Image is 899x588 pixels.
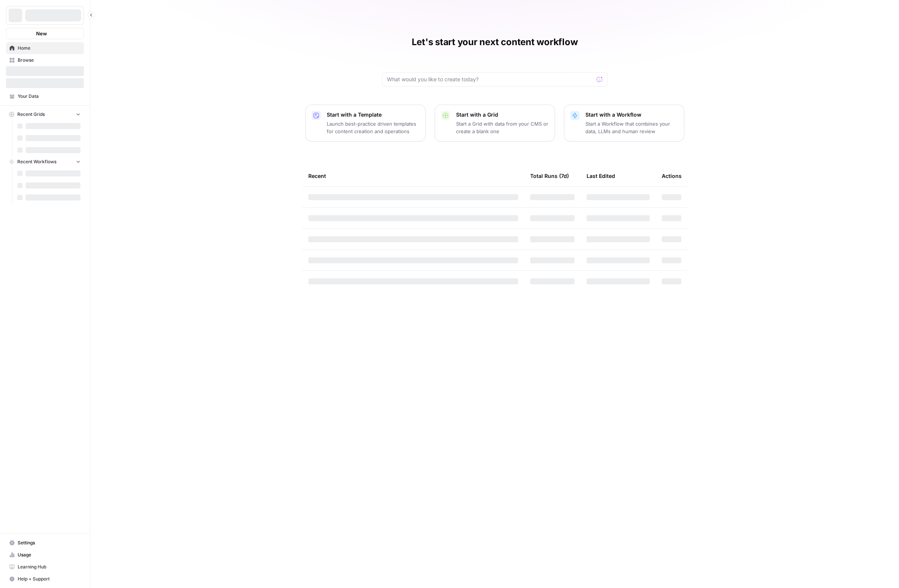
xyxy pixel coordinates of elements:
span: Browse [18,57,80,64]
span: Home [18,45,80,52]
button: Start with a GridStart a Grid with data from your CMS or create a blank one [435,105,555,141]
span: New [36,30,47,37]
p: Start a Workflow that combines your data, LLMs and human review [585,120,678,135]
a: Settings [6,537,84,549]
span: Settings [18,539,80,546]
button: Recent Workflows [6,156,84,167]
input: What would you like to create today? [387,76,594,83]
a: Home [6,42,84,54]
p: Start with a Template [327,111,419,119]
button: New [6,28,84,39]
a: Usage [6,549,84,561]
h1: Let's start your next content workflow [412,36,578,48]
a: Browse [6,54,84,66]
div: Recent [308,166,518,186]
button: Help + Support [6,573,84,585]
p: Start with a Workflow [585,111,678,119]
p: Start with a Grid [456,111,549,119]
a: Your Data [6,90,84,102]
div: Last Edited [587,166,615,186]
span: Recent Workflows [17,158,56,165]
a: Learning Hub [6,561,84,573]
div: Total Runs (7d) [530,166,569,186]
span: Learning Hub [18,564,80,570]
button: Start with a WorkflowStart a Workflow that combines your data, LLMs and human review [564,105,684,141]
p: Start a Grid with data from your CMS or create a blank one [456,120,549,135]
p: Launch best-practice driven templates for content creation and operations [327,120,419,135]
span: Your Data [18,93,80,100]
span: Help + Support [18,576,80,582]
span: Recent Grids [17,111,45,118]
button: Start with a TemplateLaunch best-practice driven templates for content creation and operations [305,105,426,141]
span: Usage [18,552,80,558]
div: Actions [662,166,682,186]
button: Recent Grids [6,109,84,120]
